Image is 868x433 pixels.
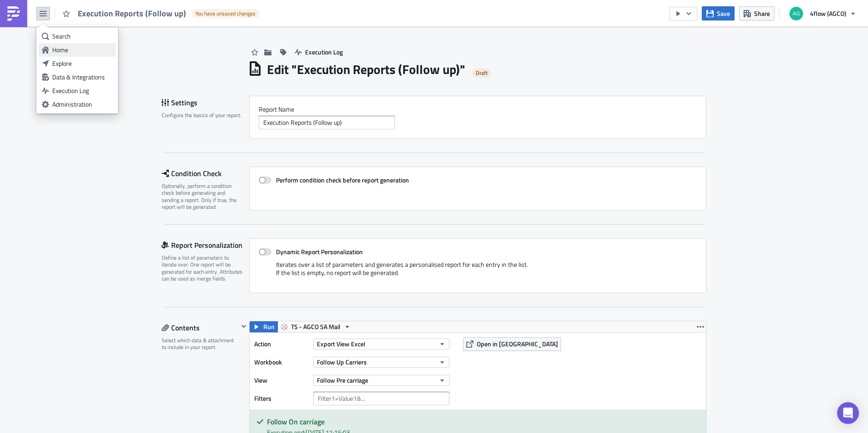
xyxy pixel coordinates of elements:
[162,254,243,282] div: Define a list of parameters to iterate over. One report will be generated for each entry. Attribu...
[317,375,368,385] span: Follow Pre carriage
[195,10,256,17] span: You have unsaved changes
[305,47,343,57] span: Execution Log
[162,337,238,351] div: Select which data & attachment to include in your report.
[4,44,434,51] p: Follow On Carriage
[291,321,340,332] span: TS - AGCO SA Mail
[476,69,488,77] span: Draft
[702,6,735,20] button: Save
[78,8,187,19] span: Execution Reports (Follow up)
[784,4,861,24] button: 4flow (AGCO)
[317,357,367,367] span: Follow Up Carriers
[162,96,249,109] div: Settings
[4,64,434,71] p: Br
[313,375,449,386] button: Follow Pre carriage
[263,321,275,332] span: Run
[4,4,434,81] body: Rich Text Area. Press ALT-0 for help.
[276,247,363,256] strong: Dynamic Report Personalization
[313,392,449,405] input: Filter1=Value1&...
[313,339,449,349] button: Export View Excel
[4,4,434,11] p: Hello
[254,392,309,405] label: Filters
[754,9,770,18] span: Share
[810,9,846,18] span: 4flow (AGCO)
[4,74,434,81] p: Tableau
[259,105,697,113] label: Report Nam﻿e
[317,339,365,349] span: Export View Excel
[6,6,21,21] img: PushMetrics
[162,321,238,335] div: Contents
[463,337,561,351] button: Open in [GEOGRAPHIC_DATA]
[162,238,249,252] div: Report Personalization
[837,402,859,424] div: Open Intercom Messenger
[290,45,347,59] button: Execution Log
[267,418,699,425] h5: Follow On carriage
[267,61,465,78] h1: Edit " Execution Reports (Follow up) "
[250,321,278,332] button: Run
[739,6,774,20] button: Share
[277,321,354,332] button: TS - AGCO SA Mail
[259,261,697,284] div: Iterates over a list of parameters and generates a personalised report for each entry in the list...
[254,374,309,387] label: View
[52,45,113,54] div: Home
[52,100,113,109] div: Administration
[238,321,249,332] button: Hide content
[789,6,804,21] img: Avatar
[162,112,243,118] div: Configure the basics of your report.
[717,9,730,18] span: Save
[4,54,434,61] p: Follow [GEOGRAPHIC_DATA]
[52,86,113,95] div: Execution Log
[254,355,309,369] label: Workbook
[254,337,309,351] label: Action
[477,339,558,349] span: Open in [GEOGRAPHIC_DATA]
[313,357,449,368] button: Follow Up Carriers
[162,182,243,211] div: Optionally, perform a condition check before generating and sending a report. Only if true, the r...
[52,32,113,41] div: Search
[52,59,113,68] div: Explore
[4,14,434,21] p: Reports for the follow up of:
[52,73,113,82] div: Data & Integrations
[276,175,409,185] strong: Perform condition check before report generation
[162,167,249,180] div: Condition Check
[4,34,434,41] p: Follow Main Carriage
